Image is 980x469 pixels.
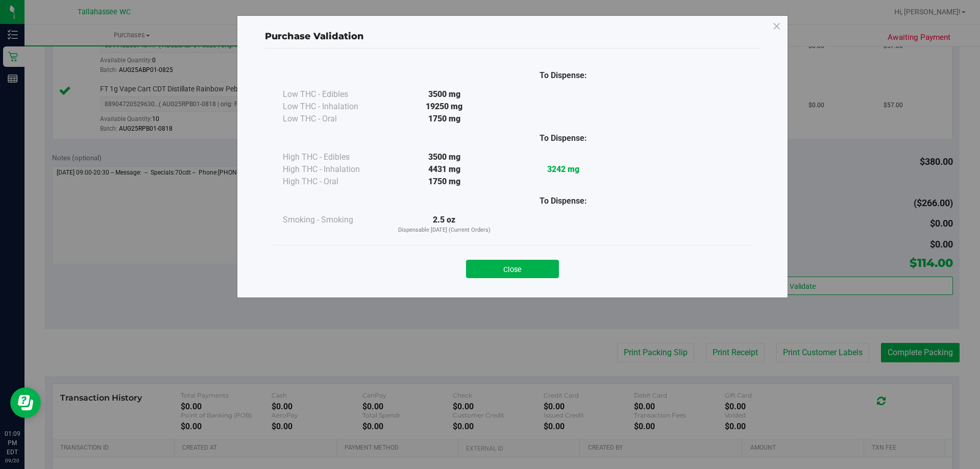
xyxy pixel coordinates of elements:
[504,195,623,207] div: To Dispense:
[10,387,41,418] iframe: Resource center
[385,226,504,235] p: Dispensable [DATE] (Current Orders)
[504,69,623,82] div: To Dispense:
[385,113,504,125] div: 1750 mg
[385,151,504,163] div: 3500 mg
[385,163,504,176] div: 4431 mg
[283,176,385,188] div: High THC - Oral
[385,88,504,101] div: 3500 mg
[265,31,364,42] span: Purchase Validation
[385,214,504,235] div: 2.5 oz
[466,260,559,278] button: Close
[283,151,385,163] div: High THC - Edibles
[385,101,504,113] div: 19250 mg
[283,101,385,113] div: Low THC - Inhalation
[283,113,385,125] div: Low THC - Oral
[504,132,623,144] div: To Dispense:
[385,176,504,188] div: 1750 mg
[283,88,385,101] div: Low THC - Edibles
[283,163,385,176] div: High THC - Inhalation
[283,214,385,226] div: Smoking - Smoking
[547,164,579,174] strong: 3242 mg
